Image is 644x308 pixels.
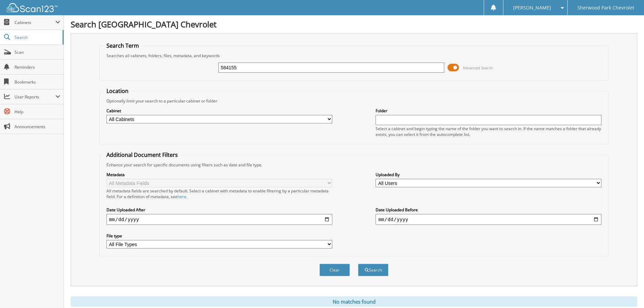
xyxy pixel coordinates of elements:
[15,124,60,129] span: Announcements
[15,79,60,85] span: Bookmarks
[15,109,60,115] span: Help
[15,49,60,55] span: Scan
[319,264,350,276] button: Clear
[358,264,388,276] button: Search
[7,3,57,12] img: scan123-logo-white.svg
[106,188,332,199] div: All metadata fields are searched by default. Select a cabinet with metadata to enable filtering b...
[106,207,332,213] label: Date Uploaded After
[513,6,551,10] span: [PERSON_NAME]
[15,34,59,40] span: Search
[177,194,186,199] a: here
[376,126,601,137] div: Select a cabinet and begin typing the name of the folder you want to search in. If the name match...
[103,53,605,58] div: Searches all cabinets, folders, files, metadata, and keywords
[610,276,644,308] iframe: Chat Widget
[106,108,332,114] label: Cabinet
[103,98,605,104] div: Optionally limit your search to a particular cabinet or folder
[376,172,601,177] label: Uploaded By
[71,297,637,307] div: No matches found
[376,207,601,213] label: Date Uploaded Before
[103,42,142,49] legend: Search Term
[103,162,605,168] div: Enhance your search for specific documents using filters such as date and file type.
[103,87,132,95] legend: Location
[106,172,332,177] label: Metadata
[106,214,332,225] input: start
[463,65,493,70] span: Advanced Search
[15,94,55,100] span: User Reports
[103,151,181,159] legend: Additional Document Filters
[577,6,634,10] span: Sherwood Park Chevrolet
[106,233,332,239] label: File type
[376,108,601,114] label: Folder
[15,20,55,25] span: Cabinets
[376,214,601,225] input: end
[15,64,60,70] span: Reminders
[71,19,637,30] h1: Search [GEOGRAPHIC_DATA] Chevrolet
